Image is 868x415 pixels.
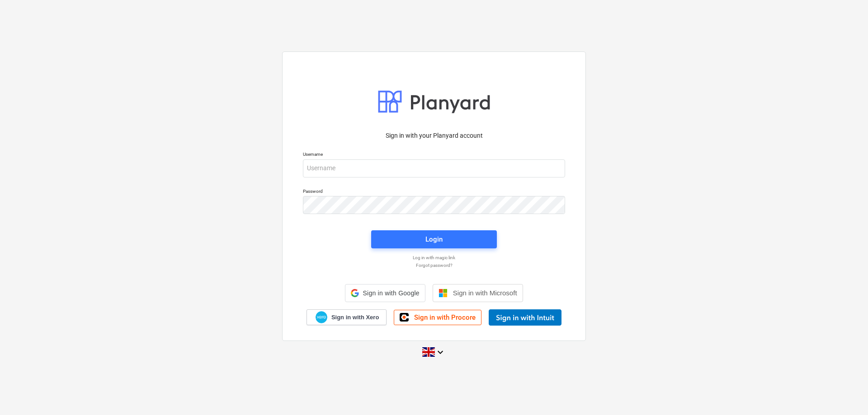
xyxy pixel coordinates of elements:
button: Login [371,230,497,248]
p: Sign in with your Planyard account [303,131,565,140]
a: Log in with magic link [298,255,570,261]
img: Microsoft logo [439,289,448,298]
span: Sign in with Xero [331,313,379,322]
a: Sign in with Xero [307,309,387,325]
i: keyboard_arrow_down [435,347,446,358]
img: Xero logo [316,311,327,323]
p: Username [303,151,565,159]
div: Login [425,233,443,245]
p: Password [303,188,565,196]
span: Sign in with Procore [414,313,476,322]
a: Forgot password? [298,262,570,268]
span: Sign in with Microsoft [453,289,517,297]
input: Username [303,159,565,177]
a: Sign in with Procore [394,310,481,325]
span: Sign in with Google [363,289,419,297]
div: Sign in with Google [345,284,425,302]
